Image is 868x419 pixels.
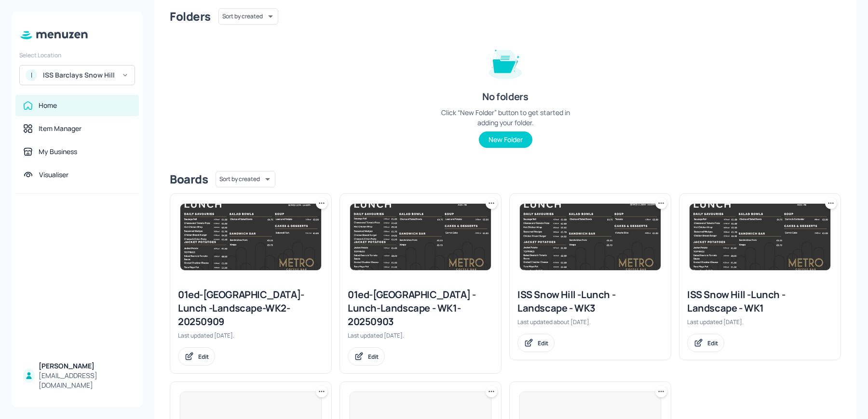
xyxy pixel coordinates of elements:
[433,107,578,128] div: Click “New Folder” button to get started in adding your folder.
[481,38,529,86] img: folder-empty
[348,288,493,328] div: 01ed-[GEOGRAPHIC_DATA] -Lunch-Landscape - WK1-20250903
[350,204,491,270] img: 2025-09-03-1756916377008m78n100nbip.jpeg
[479,131,532,148] button: New Folder
[178,331,324,340] div: Last updated [DATE].
[39,101,57,110] div: Home
[348,331,493,340] div: Last updated [DATE].
[707,339,718,347] div: Edit
[517,318,663,326] div: Last updated about [DATE].
[178,288,324,328] div: 01ed-[GEOGRAPHIC_DATA]-Lunch -Landscape-WK2-20250909
[687,318,833,326] div: Last updated [DATE].
[517,288,663,315] div: ISS Snow Hill -Lunch - Landscape - WK3
[218,7,278,26] div: Sort by created
[43,70,116,80] div: ISS Barclays Snow Hill
[198,353,209,361] div: Edit
[538,339,548,347] div: Edit
[687,288,833,315] div: ISS Snow Hill -Lunch - Landscape - WK1
[39,361,131,371] div: [PERSON_NAME]
[180,204,321,270] img: 2025-09-09-1757415019761auguvpn6dn5.jpeg
[690,204,830,270] img: 2025-09-01-1756731828761bl7i6tey209.jpeg
[39,371,131,390] div: [EMAIL_ADDRESS][DOMAIN_NAME]
[170,171,208,187] div: Boards
[39,147,77,157] div: My Business
[39,124,81,133] div: Item Manager
[520,204,661,270] img: 2025-07-17-1752747952954nr4ulqw61e.jpeg
[216,170,275,189] div: Sort by created
[170,9,211,24] div: Folders
[368,353,379,361] div: Edit
[19,51,135,59] div: Select Location
[26,69,37,81] div: I
[39,170,68,180] div: Visualiser
[482,90,528,104] div: No folders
